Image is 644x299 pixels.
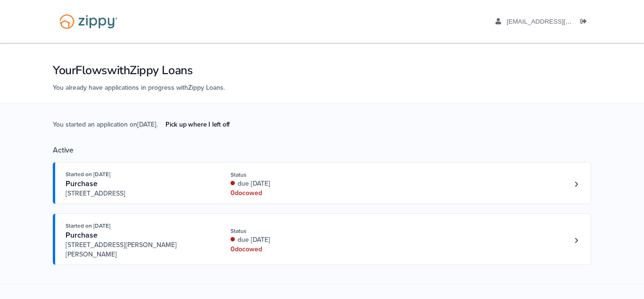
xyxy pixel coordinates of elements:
a: Pick up where I left off [158,117,237,132]
img: Logo [53,9,124,34]
a: Open loan 4230292 [53,214,591,265]
span: [STREET_ADDRESS][PERSON_NAME][PERSON_NAME] [66,240,209,259]
span: Purchase [66,231,98,240]
div: 0 doc owed [231,188,356,198]
span: Started on [DATE] [66,171,110,178]
h1: Your Flows with Zippy Loans [53,62,591,78]
div: due [DATE] [231,179,356,188]
span: griffin7jackson@gmail.com [507,18,615,25]
span: You already have applications in progress with Zippy Loans . [53,84,225,92]
div: due [DATE] [231,235,356,245]
div: Status [231,171,356,179]
span: [STREET_ADDRESS] [66,189,209,198]
div: 0 doc owed [231,245,356,254]
span: Purchase [66,179,98,188]
a: edit profile [495,18,615,27]
a: Loan number 4232387 [569,177,583,191]
span: You started an application on [DATE] . [53,120,237,145]
a: Open loan 4232387 [53,162,591,204]
div: Active [53,145,591,155]
a: Log out [580,18,591,27]
a: Loan number 4230292 [569,233,583,248]
div: Status [231,227,356,235]
span: Started on [DATE] [66,222,110,229]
